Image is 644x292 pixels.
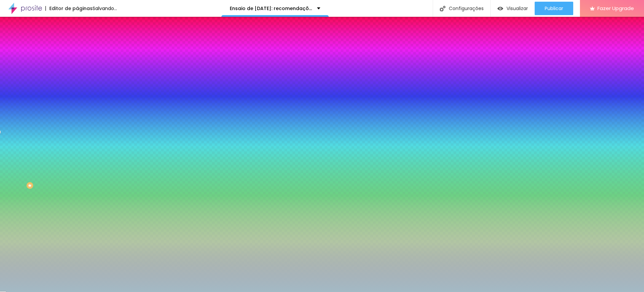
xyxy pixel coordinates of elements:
span: Fazer Upgrade [597,5,634,11]
div: Editor de páginas [45,6,93,11]
img: Icone [440,6,445,11]
p: Ensaio de [DATE]: recomendações :) [230,6,312,11]
div: Salvando... [93,6,117,11]
span: Visualizar [506,6,528,11]
img: view-1.svg [497,6,503,11]
button: Visualizar [491,2,535,15]
span: Publicar [545,6,563,11]
button: Publicar [535,2,573,15]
